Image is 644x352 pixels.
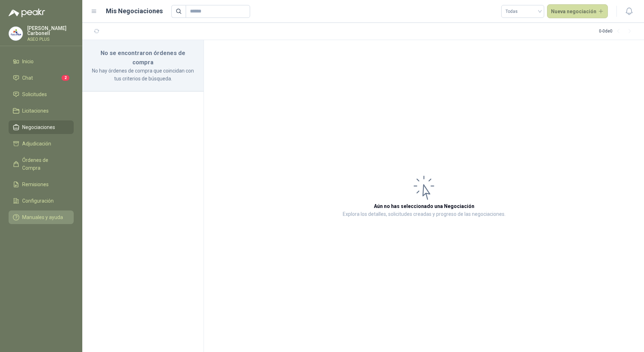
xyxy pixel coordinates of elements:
[9,88,74,101] a: Solicitudes
[9,210,74,224] a: Manuales y ayuda
[9,27,23,40] img: Company Logo
[9,120,74,134] a: Negociaciones
[106,6,163,16] h1: Mis Negociaciones
[27,26,74,36] p: [PERSON_NAME] Carbonell
[27,37,74,41] p: ASEO PLUS
[9,194,74,208] a: Configuración
[91,67,195,83] p: No hay órdenes de compra que coincidan con tus criterios de búsqueda.
[9,104,74,118] a: Licitaciones
[22,180,49,188] span: Remisiones
[22,156,67,172] span: Órdenes de Compra
[374,202,474,210] h3: Aún no has seleccionado una Negociación
[599,26,635,37] div: 0 - 0 de 0
[9,71,74,85] a: Chat2
[9,178,74,191] a: Remisiones
[62,75,69,81] span: 2
[91,49,195,67] h3: No se encontraron órdenes de compra
[22,197,54,205] span: Configuración
[22,140,51,148] span: Adjudicación
[22,58,34,65] span: Inicio
[343,210,506,219] p: Explora los detalles, solicitudes creadas y progreso de las negociaciones.
[9,55,74,68] a: Inicio
[9,153,74,175] a: Órdenes de Compra
[9,137,74,150] a: Adjudicación
[547,4,608,19] button: Nueva negociación
[22,107,49,115] span: Licitaciones
[506,6,540,17] span: Todas
[22,213,63,221] span: Manuales y ayuda
[22,123,55,131] span: Negociaciones
[22,74,33,82] span: Chat
[9,9,45,17] img: Logo peakr
[22,90,47,98] span: Solicitudes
